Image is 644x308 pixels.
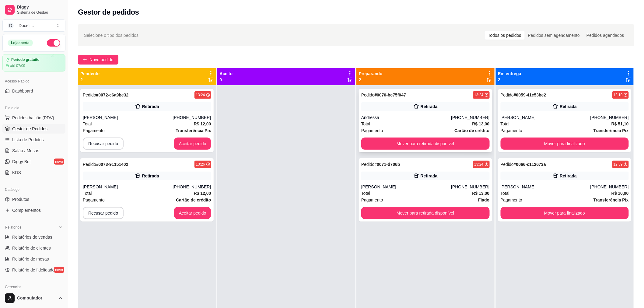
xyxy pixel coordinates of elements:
[478,198,489,202] strong: Fiado
[361,190,370,197] span: Total
[2,124,65,134] a: Gestor de Pedidos
[83,138,124,150] button: Recusar pedido
[2,243,65,253] a: Relatório de clientes
[359,77,383,83] p: 2
[12,267,54,273] span: Relatório de fidelidade
[590,184,629,190] div: [PHONE_NUMBER]
[174,207,211,219] button: Aceitar pedido
[2,185,65,194] div: Catálogo
[47,39,60,47] button: Alterar Status
[17,5,63,10] span: Diggy
[2,265,65,275] a: Relatório de fidelidadenovo
[501,197,523,203] span: Pagamento
[96,93,129,97] strong: # 0072-c6a9be32
[485,31,525,40] div: Todos os pedidos
[12,234,52,240] span: Relatórios de vendas
[2,135,65,145] a: Lista de Pedidos
[12,256,49,262] span: Relatório de mesas
[194,191,211,196] strong: R$ 12,00
[501,162,514,167] span: Pedido
[12,88,33,94] span: Dashboard
[454,128,489,133] strong: Cartão de crédito
[83,127,105,134] span: Pagamento
[361,121,370,127] span: Total
[83,162,96,167] span: Pedido
[498,77,521,83] p: 2
[593,198,629,202] strong: Transferência Pix
[2,282,65,292] div: Gerenciar
[501,184,590,190] div: [PERSON_NAME]
[498,71,521,77] p: Em entrega
[361,114,451,121] div: Andressa
[2,54,65,72] a: Período gratuitoaté 07/09
[84,32,138,39] span: Selecione o tipo dos pedidos
[501,138,629,150] button: Mover para finalizado
[474,162,483,167] div: 13:24
[176,128,211,133] strong: Transferência Pix
[2,103,65,113] div: Dia a dia
[142,173,159,179] div: Retirada
[83,114,173,121] div: [PERSON_NAME]
[142,103,159,110] div: Retirada
[176,198,211,202] strong: Cartão de crédito
[361,127,383,134] span: Pagamento
[12,245,51,251] span: Relatório de clientes
[514,93,546,97] strong: # 0059-41e53be2
[78,55,118,65] button: Novo pedido
[501,114,590,121] div: [PERSON_NAME]
[2,19,65,32] button: Select a team
[501,190,510,197] span: Total
[472,191,490,196] strong: R$ 13,00
[83,190,92,197] span: Total
[11,58,40,62] article: Período gratuito
[359,71,383,77] p: Preparando
[2,76,65,86] div: Acesso Rápido
[12,196,29,202] span: Produtos
[17,296,56,301] span: Computador
[501,121,510,127] span: Total
[96,162,128,167] strong: # 0073-91151402
[10,63,25,68] article: até 07/09
[12,207,41,213] span: Complementos
[590,114,629,121] div: [PHONE_NUMBER]
[173,184,211,190] div: [PHONE_NUMBER]
[12,170,21,176] span: KDS
[2,291,65,306] button: Computador
[83,207,124,219] button: Recusar pedido
[361,138,490,150] button: Mover para retirada disponível
[2,2,65,17] a: DiggySistema de Gestão
[472,121,490,126] strong: R$ 13,00
[375,162,400,167] strong: # 0071-d706b
[611,121,629,126] strong: R$ 51,10
[474,93,483,97] div: 13:24
[583,31,628,40] div: Pedidos agendados
[361,197,383,203] span: Pagamento
[12,115,54,121] span: Pedidos balcão (PDV)
[2,254,65,264] a: Relatório de mesas
[80,77,100,83] p: 2
[2,194,65,204] a: Produtos
[611,191,629,196] strong: R$ 10,00
[375,93,406,97] strong: # 0070-bc75f047
[614,162,623,167] div: 12:59
[2,205,65,215] a: Complementos
[196,162,205,167] div: 13:26
[2,86,65,96] a: Dashboard
[421,103,438,110] div: Retirada
[2,232,65,242] a: Relatórios de vendas
[514,162,546,167] strong: # 0066-c112673a
[83,184,173,190] div: [PERSON_NAME]
[560,103,577,110] div: Retirada
[361,184,451,190] div: [PERSON_NAME]
[560,173,577,179] div: Retirada
[83,197,105,203] span: Pagamento
[83,121,92,127] span: Total
[17,10,63,15] span: Sistema de Gestão
[78,7,139,17] h2: Gestor de pedidos
[451,114,489,121] div: [PHONE_NUMBER]
[12,148,39,154] span: Salão / Mesas
[12,137,44,143] span: Lista de Pedidos
[361,93,375,97] span: Pedido
[8,40,33,46] div: Loja aberta
[5,225,21,230] span: Relatórios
